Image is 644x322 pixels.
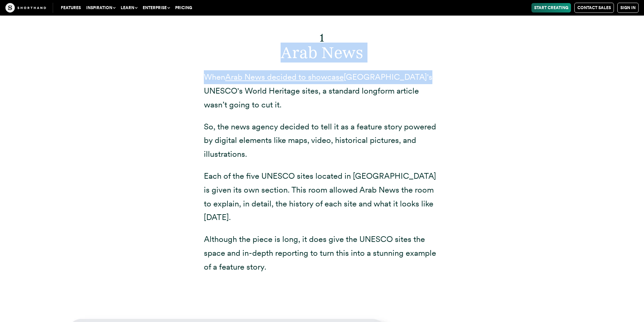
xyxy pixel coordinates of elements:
button: Inspiration [84,3,118,13]
h2: Arab News [204,23,440,62]
sub: 1 [320,31,324,44]
p: So, the news agency decided to tell it as a feature story powered by digital elements like maps, ... [204,120,440,161]
a: Pricing [172,3,195,13]
a: Features [58,3,84,13]
a: Sign in [617,3,639,13]
button: Learn [118,3,140,13]
p: Although the piece is long, it does give the UNESCO sites the space and in-depth reporting to tur... [204,232,440,274]
img: The Craft [5,3,46,13]
a: Arab News decided to showcase [225,72,344,82]
a: Contact Sales [574,3,614,13]
p: When [GEOGRAPHIC_DATA]'s UNESCO's World Heritage sites, a standard longform article wasn’t going ... [204,70,440,112]
button: Enterprise [140,3,172,13]
p: Each of the five UNESCO sites located in [GEOGRAPHIC_DATA] is given its own section. This room al... [204,169,440,224]
a: Start Creating [531,3,571,13]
